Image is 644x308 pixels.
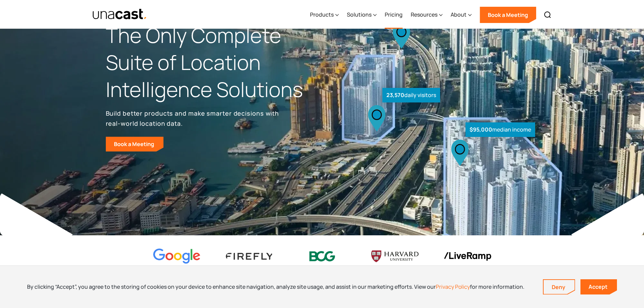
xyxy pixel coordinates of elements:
[411,1,443,29] div: Resources
[226,253,273,259] img: Firefly Advertising logo
[27,283,524,290] div: By clicking “Accept”, you agree to the storing of cookies on your device to enhance site navigati...
[436,283,470,290] a: Privacy Policy
[470,126,492,133] strong: $95,000
[544,11,552,19] img: Search icon
[299,247,346,266] img: BCG logo
[310,1,339,29] div: Products
[347,1,377,29] div: Solutions
[347,10,372,19] div: Solutions
[92,8,147,20] a: home
[371,248,419,264] img: Harvard U logo
[411,10,437,19] div: Resources
[451,1,472,29] div: About
[92,8,147,20] img: Unacast text logo
[386,91,404,99] strong: 23,570
[153,248,200,264] img: Google logo Color
[544,280,575,294] a: Deny
[106,137,164,151] a: Book a Meeting
[382,88,440,102] div: daily visitors
[444,252,491,261] img: liveramp logo
[385,1,403,29] a: Pricing
[480,7,536,23] a: Book a Meeting
[466,122,535,137] div: median income
[310,10,334,19] div: Products
[106,22,322,103] h1: The Only Complete Suite of Location Intelligence Solutions
[106,108,282,128] p: Build better products and make smarter decisions with real-world location data.
[451,10,467,19] div: About
[580,279,617,294] a: Accept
